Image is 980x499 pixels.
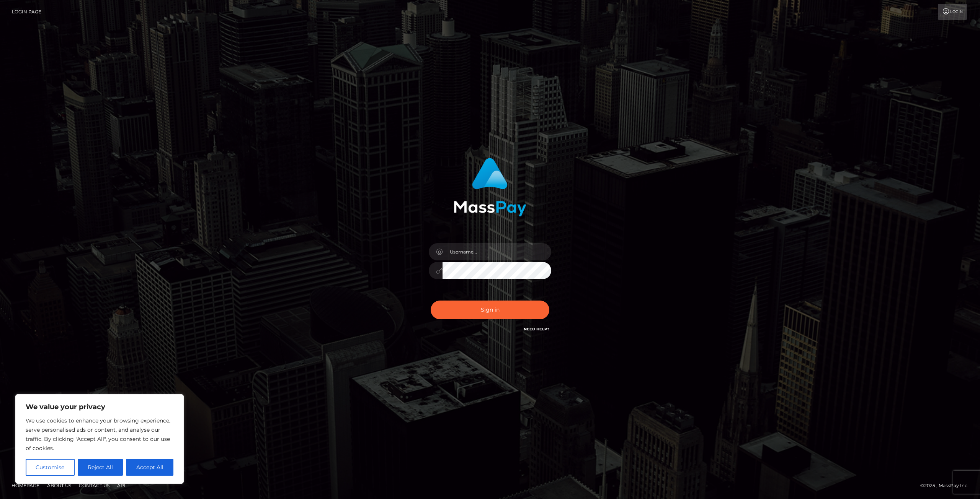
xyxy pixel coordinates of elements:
input: Username... [443,243,551,260]
a: Need Help? [524,327,549,332]
button: Sign in [431,301,549,319]
a: Login [938,4,967,20]
div: © 2025 , MassPay Inc. [920,481,974,490]
a: Homepage [8,479,42,491]
img: MassPay Login [454,158,526,216]
a: API [114,479,129,491]
p: We use cookies to enhance your browsing experience, serve personalised ads or content, and analys... [26,416,173,453]
button: Accept All [126,459,173,476]
div: We value your privacy [15,394,184,484]
button: Reject All [78,459,123,476]
a: Contact Us [76,479,113,491]
button: Customise [26,459,75,476]
a: About Us [44,479,74,491]
p: We value your privacy [26,402,173,411]
a: Login Page [12,4,41,20]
